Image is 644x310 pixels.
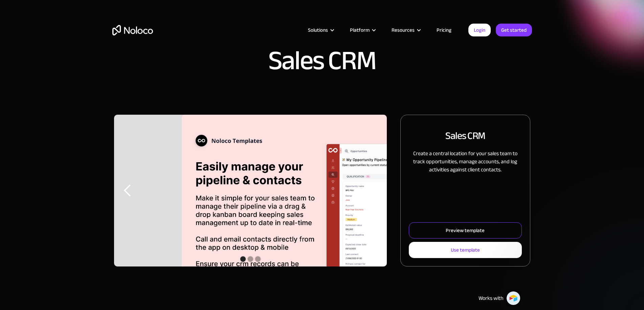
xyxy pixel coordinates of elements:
a: Login [468,24,491,36]
div: carousel [114,115,387,266]
div: Show slide 2 of 3 [248,256,253,262]
p: Create a central location for your sales team to track opportunities, manage accounts, and log ac... [409,149,521,174]
h1: Sales CRM [268,47,376,74]
div: Works with [479,294,504,302]
h2: Sales CRM [445,129,485,143]
div: Show slide 1 of 3 [240,256,246,262]
a: Use template [409,242,521,258]
a: home [112,25,153,35]
div: Solutions [308,26,328,34]
div: Show slide 3 of 3 [255,256,261,262]
iframe: Intercom notifications message [509,259,644,307]
a: Pricing [428,26,460,34]
a: Preview template [409,222,521,238]
div: Platform [350,26,370,34]
a: Get started [496,24,532,36]
div: Resources [392,26,415,34]
div: next slide [360,115,387,266]
div: Platform [341,26,383,34]
div: Preview template [446,226,485,235]
img: Airtable [506,291,520,305]
div: Use template [451,246,480,254]
div: Solutions [299,26,341,34]
div: Resources [383,26,428,34]
div: previous slide [114,115,141,266]
div: 3 of 3 [182,115,455,266]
